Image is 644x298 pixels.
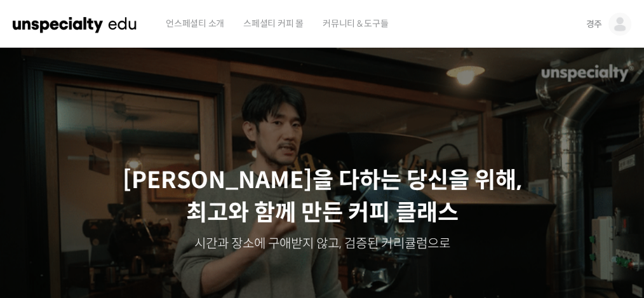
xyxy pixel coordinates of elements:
[196,212,211,222] span: 설정
[586,18,602,30] span: 경주
[40,212,48,222] span: 홈
[164,193,244,224] a: 설정
[84,193,164,224] a: 대화
[4,193,84,224] a: 홈
[13,235,632,253] p: 시간과 장소에 구애받지 않고, 검증된 커리큘럼으로
[13,165,632,229] p: [PERSON_NAME]을 다하는 당신을 위해, 최고와 함께 만든 커피 클래스
[116,212,131,222] span: 대화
